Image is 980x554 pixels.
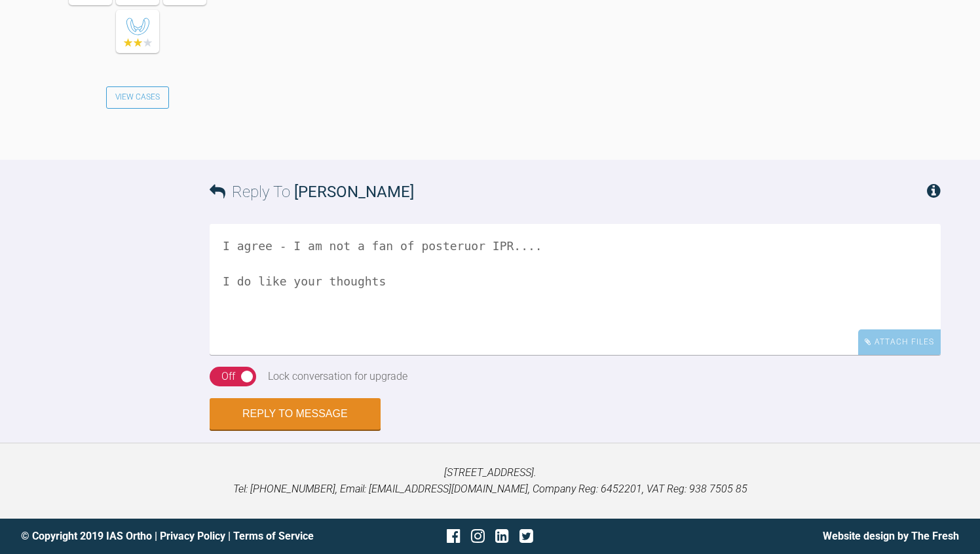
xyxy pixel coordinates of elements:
[210,224,941,355] textarea: I agree - I am not a fan of posteruor IPR.... I do like your thoughts
[210,179,414,204] h3: Reply To
[106,86,169,109] a: View Cases
[221,368,235,385] div: Off
[21,528,333,545] div: © Copyright 2019 IAS Ortho | |
[268,368,407,385] div: Lock conversation for upgrade
[160,530,225,542] a: Privacy Policy
[858,329,941,355] div: Attach Files
[233,530,314,542] a: Terms of Service
[294,183,414,201] span: [PERSON_NAME]
[823,530,959,542] a: Website design by The Fresh
[210,398,381,430] button: Reply to Message
[21,464,959,498] p: [STREET_ADDRESS]. Tel: [PHONE_NUMBER], Email: [EMAIL_ADDRESS][DOMAIN_NAME], Company Reg: 6452201,...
